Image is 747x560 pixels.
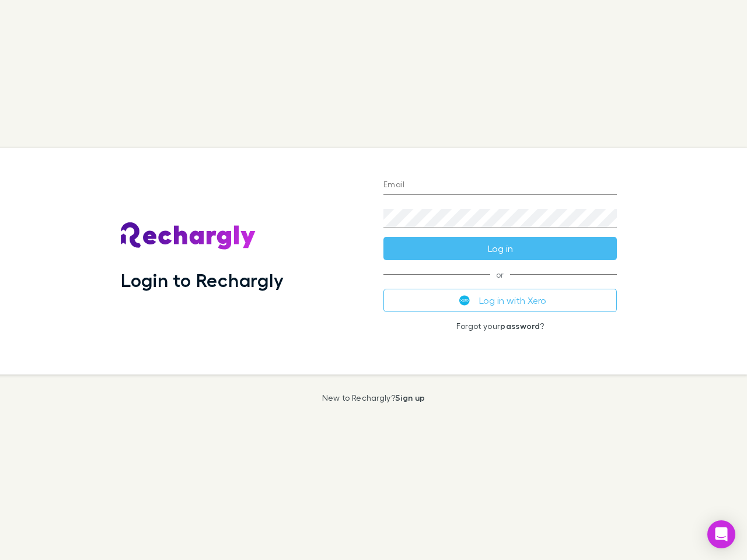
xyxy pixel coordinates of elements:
a: password [500,321,540,331]
p: Forgot your ? [383,321,617,331]
p: New to Rechargly? [322,393,425,402]
img: Rechargly's Logo [121,222,256,250]
h1: Login to Rechargly [121,269,284,291]
a: Sign up [395,393,425,402]
img: Xero's logo [459,295,470,306]
button: Log in with Xero [383,289,617,312]
div: Open Intercom Messenger [707,520,735,548]
button: Log in [383,237,617,260]
span: or [383,274,617,275]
